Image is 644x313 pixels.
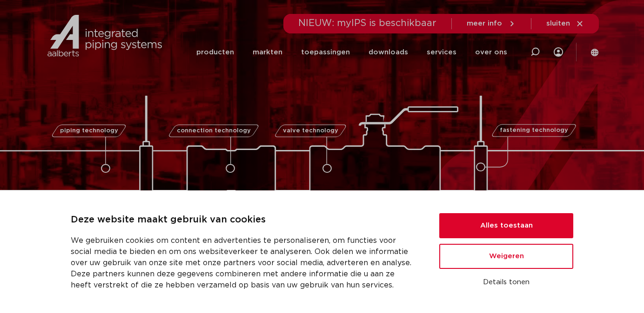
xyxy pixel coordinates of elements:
p: We gebruiken cookies om content en advertenties te personaliseren, om functies voor social media ... [71,235,417,291]
a: services [427,34,456,70]
a: meer info [467,20,516,28]
span: meer info [467,20,502,27]
span: fastening technology [500,128,568,134]
span: sluiten [546,20,570,27]
span: piping technology [60,128,118,134]
span: connection technology [177,128,251,134]
a: downloads [369,34,408,70]
button: Details tonen [439,274,573,290]
p: Deze website maakt gebruik van cookies [71,213,417,228]
a: markten [253,34,282,70]
a: over ons [475,34,507,70]
a: producten [196,34,234,70]
a: toepassingen [301,34,350,70]
span: NIEUW: myIPS is beschikbaar [298,19,436,28]
button: Weigeren [439,244,573,269]
button: Alles toestaan [439,213,573,238]
span: valve technology [282,128,338,134]
a: sluiten [546,20,584,28]
nav: Menu [196,34,507,70]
